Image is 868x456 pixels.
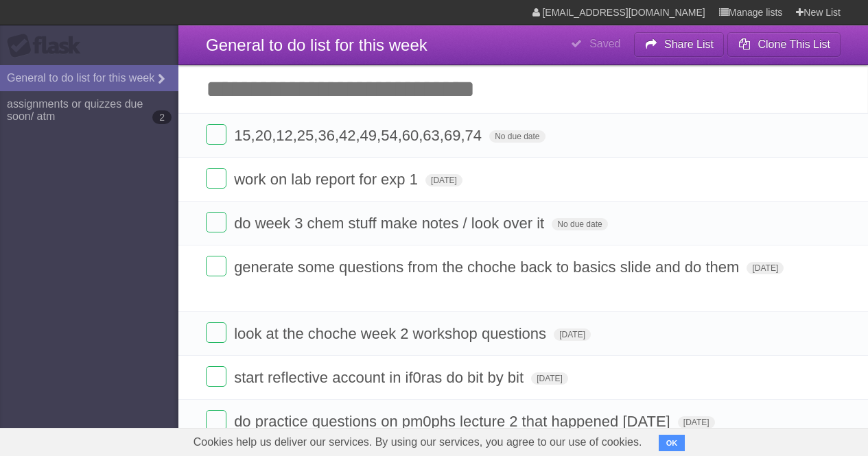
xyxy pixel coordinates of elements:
[234,369,527,386] span: start reflective account in if0ras do bit by bit
[206,124,226,145] label: Done
[758,38,830,50] b: Clone This List
[234,259,742,276] span: generate some questions from the choche back to basics slide and do them
[589,38,620,49] b: Saved
[727,32,841,57] button: Clone This List
[425,174,462,187] span: [DATE]
[234,171,421,188] span: work on lab report for exp 1
[747,262,784,274] span: [DATE]
[206,322,226,343] label: Done
[664,38,714,50] b: Share List
[659,435,685,451] button: OK
[206,212,226,232] label: Done
[554,328,591,341] span: [DATE]
[634,32,725,57] button: Share List
[678,416,715,429] span: [DATE]
[180,429,656,456] span: Cookies help us deliver our services. By using our services, you agree to our use of cookies.
[206,410,226,431] label: Done
[489,130,545,143] span: No due date
[152,110,172,124] b: 2
[206,168,226,189] label: Done
[206,366,226,387] label: Done
[234,325,550,342] span: look at the choche week 2 workshop questions
[234,413,674,430] span: do practice questions on pm0phs lecture 2 that happened [DATE]
[206,256,226,276] label: Done
[234,127,485,144] span: 15,20,12,25,36,42,49,54,60,63,69,74
[234,215,548,232] span: do week 3 chem stuff make notes / look over it
[531,372,568,385] span: [DATE]
[552,218,607,230] span: No due date
[206,36,427,54] span: General to do list for this week
[7,34,89,58] div: Flask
